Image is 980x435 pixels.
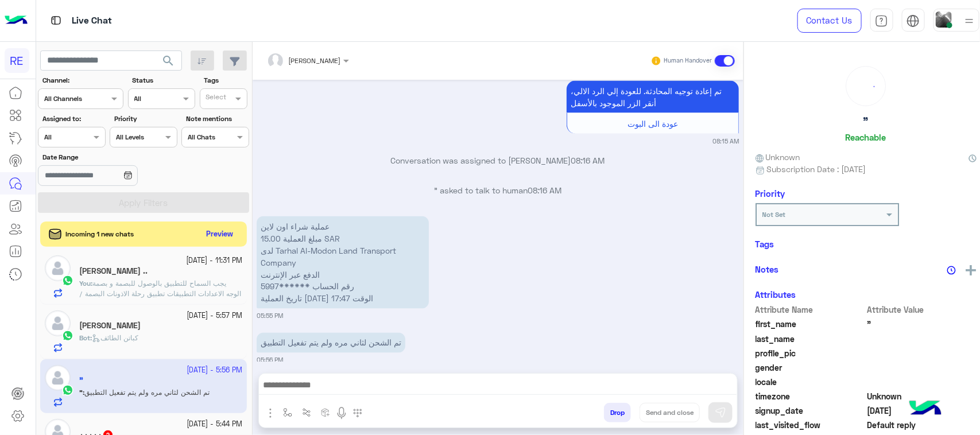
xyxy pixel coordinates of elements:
label: Channel: [42,75,122,86]
span: Unknown [867,390,977,402]
img: Trigger scenario [302,408,311,417]
small: 05:55 PM [257,312,283,321]
img: select flow [283,408,292,417]
h5: ابو محمد [79,321,141,331]
span: last_name [756,333,865,345]
p: 21/9/2025, 8:15 AM [567,81,739,113]
button: create order [316,403,335,422]
button: Drop [604,403,631,422]
small: 05:56 PM [257,356,283,365]
img: defaultAdmin.png [45,310,71,336]
span: Subscription Date : [DATE] [766,163,866,175]
label: Status [132,75,194,86]
span: Incoming 1 new chats [66,229,134,239]
h6: Tags [756,239,977,249]
img: Logo [5,9,28,33]
label: Priority [114,114,176,124]
span: Bot [79,333,90,342]
button: Preview [202,226,238,243]
span: null [867,362,977,374]
button: Apply Filters [38,192,249,213]
div: loading... [849,69,882,103]
b: Not Set [762,210,786,219]
span: signup_date [756,405,865,417]
small: [DATE] - 11:31 PM [186,255,242,266]
span: 2024-04-26T18:46:48.289Z [867,405,977,417]
button: search [154,51,183,75]
h5: Yousef .. [79,266,148,276]
p: " asked to talk to human [257,184,739,196]
span: " [867,318,977,330]
img: hulul-logo.png [905,389,946,429]
span: 08:16 AM [571,156,605,165]
span: Default reply [867,419,977,431]
img: send attachment [264,406,277,420]
span: last_visited_flow [756,419,865,431]
button: Send and close [640,403,700,422]
h6: Attributes [756,289,796,300]
div: Select [204,92,227,105]
label: Tags [204,75,247,86]
img: WhatsApp [62,275,73,286]
h6: Notes [756,264,779,274]
span: search [161,54,175,68]
a: Contact Us [797,9,862,33]
img: WhatsApp [62,330,73,341]
img: profile [962,14,977,28]
span: You [79,279,91,288]
div: RE [5,48,29,73]
span: locale [756,376,865,388]
h6: Priority [756,188,785,199]
span: Attribute Name [756,304,865,316]
img: notes [947,266,956,275]
small: 08:15 AM [712,137,739,146]
img: tab [875,14,888,28]
img: defaultAdmin.png [45,255,71,281]
p: Live Chat [72,13,112,29]
b: : [79,333,92,342]
span: 08:16 AM [528,185,561,195]
span: يجب السماح للتطبيق بالوصول للبصمة و بصمة الوجه الاعدادات التطبيقات تطبيق رحلة الاذونات البصمة / ا... [79,279,242,319]
b: : [79,279,92,288]
img: add [966,265,976,275]
span: كباتن الطائف [92,333,138,342]
span: Attribute Value [867,304,977,316]
img: send voice note [335,406,348,420]
span: [PERSON_NAME] [288,56,340,65]
span: first_name [756,318,865,330]
span: null [867,376,977,388]
p: 21/9/2025, 5:56 PM [257,333,405,353]
small: [DATE] - 5:57 PM [187,310,242,321]
span: عودة الى البوت [627,119,678,129]
img: tab [907,14,920,28]
img: tab [49,13,63,28]
span: gender [756,362,865,374]
label: Assigned to: [42,114,104,124]
span: Unknown [756,151,800,163]
img: send message [715,407,726,418]
p: Conversation was assigned to [PERSON_NAME] [257,154,739,166]
span: timezone [756,390,865,402]
img: create order [321,408,330,417]
small: Human Handover [664,56,712,65]
img: userImage [936,11,952,28]
label: Date Range [42,152,176,162]
img: make a call [353,409,362,418]
label: Note mentions [186,114,248,124]
button: select flow [278,403,297,422]
span: profile_pic [756,347,865,359]
p: 21/9/2025, 5:55 PM [257,216,429,309]
h6: Reachable [846,132,886,142]
a: tab [870,9,893,33]
small: [DATE] - 5:44 PM [187,419,242,430]
h5: " [863,115,869,128]
button: Trigger scenario [297,403,316,422]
